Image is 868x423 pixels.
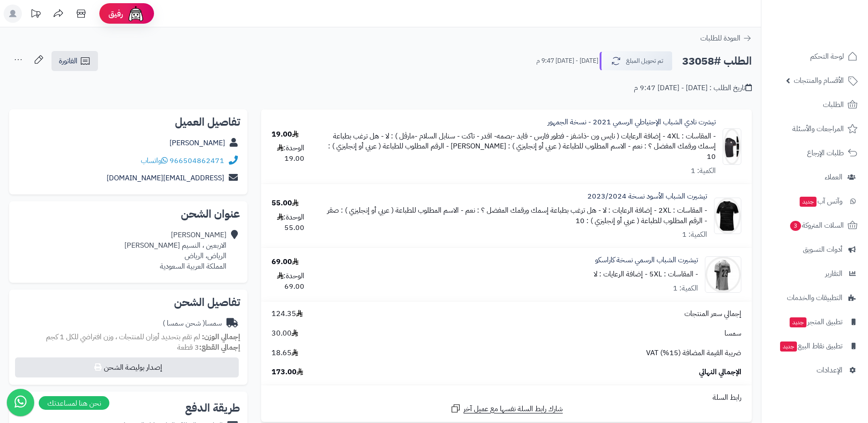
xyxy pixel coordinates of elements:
[790,317,806,327] span: جديد
[682,229,707,240] div: الكمية: 1
[810,50,844,63] span: لوحة التحكم
[24,5,47,25] a: تحديثات المنصة
[658,205,707,216] small: - المقاسات : 2XL
[700,33,740,44] span: العودة للطلبات
[333,131,716,152] small: - هل ترغب بطباعة إسمك ورقمك المفضل ؟ : نعم
[451,141,631,152] small: - الاسم المطلوب للطباعة ( عربي أو إنجليزي ) : [PERSON_NAME]
[272,348,298,358] span: 18.65
[450,403,563,414] a: شارك رابط السلة نفسها مع عميل آخر
[124,230,226,271] div: [PERSON_NAME] الاربعين ، النسيم [PERSON_NAME] الرياض، الرياض المملكة العربية السعودية
[800,197,817,207] span: جديد
[780,341,797,352] span: جديد
[272,129,298,140] div: 19.00
[587,191,707,202] a: تيشيرت الشباب الأسود نسخة 2023/2024
[767,335,863,357] a: تطبيق نقاط البيعجديد
[385,131,665,142] small: - إضافة الرعايات ( نايس ون -ذاشفز - فطور فارس - قايد -بصمه- اقدر - تاكت - سنابل السلام -مارڤل ) : لا
[272,257,298,267] div: 69.00
[463,404,563,414] span: شارك رابط السلة نفسها مع عميل آخر
[767,118,863,140] a: المراجعات والأسئلة
[272,198,298,209] div: 55.00
[603,205,657,216] small: - إضافة الرعايات : لا
[817,364,842,377] span: الإعدادات
[16,209,240,219] h2: عنوان الشحن
[767,359,863,381] a: الإعدادات
[684,309,741,319] span: إجمالي سعر المنتجات
[767,287,863,309] a: التطبيقات والخدمات
[794,74,844,87] span: الأقسام والمنتجات
[46,331,200,342] span: لم تقم بتحديد أوزان للمنتجات ، وزن افتراضي للكل 1 كجم
[646,348,741,358] span: ضريبة القيمة المضافة (15%) VAT
[199,342,240,353] strong: إجمالي القطع:
[825,171,842,183] span: العملاء
[163,318,222,329] div: سمسا
[825,267,842,280] span: التقارير
[790,221,801,231] span: 3
[272,328,298,339] span: 30.00
[682,52,752,71] h2: الطلب #33058
[723,128,741,165] img: luh-90x90.png
[272,143,304,164] div: الوحدة: 19.00
[792,122,844,135] span: المراجعات والأسئلة
[16,117,240,127] h2: تفاصيل العميل
[272,212,304,233] div: الوحدة: 55.00
[594,269,647,280] small: - إضافة الرعايات : لا
[169,138,225,148] a: [PERSON_NAME]
[169,155,224,166] a: 966504862471
[789,219,844,232] span: السلات المتروكة
[787,291,842,304] span: التطبيقات والخدمات
[700,33,752,44] a: العودة للطلبات
[59,56,77,66] span: الفاتورة
[806,23,859,42] img: logo-2.png
[163,318,205,329] span: ( شحن سمسا )
[51,51,98,71] a: الفاتورة
[548,117,716,127] a: تيشرت نادي الشباب الإحتياطي الرسمي 2021 - نسخة الجمهور
[767,190,863,212] a: وآتس آبجديد
[327,205,463,216] small: - الاسم المطلوب للطباعة ( عربي أو إنجليزي ) : صقر
[667,131,716,142] small: - المقاسات : 4XL
[536,56,598,66] small: [DATE] - [DATE] 9:47 م
[767,239,863,260] a: أدوات التسويق
[767,311,863,333] a: تطبيق المتجرجديد
[15,357,239,377] button: إصدار بوليصة الشحن
[823,98,844,111] span: الطلبات
[141,155,168,166] a: واتساب
[16,297,240,308] h2: تفاصيل الشحن
[127,5,145,23] img: ai-face.png
[767,46,863,67] a: لوحة التحكم
[767,214,863,236] a: السلات المتروكة3
[575,215,707,226] small: - الرقم المطلوب للطباعة ( عربي أو إنجليزي ) : 10
[705,256,741,293] img: 1701010888-b4a223c5-c1e2-451b-aaca-6a416aaab02c-90x90.jpeg
[799,195,842,208] span: وآتس آب
[465,205,601,216] small: - هل ترغب بطباعة إسمك ورقمك المفضل ؟ : نعم
[107,173,224,183] a: [EMAIL_ADDRESS][DOMAIN_NAME]
[600,51,673,71] button: تم تحويل المبلغ
[185,403,240,413] h2: طريقة الدفع
[272,309,303,319] span: 124.35
[724,328,741,339] span: سمسا
[108,8,123,19] span: رفيق
[649,269,698,280] small: - المقاسات : 5XL
[767,166,863,188] a: العملاء
[202,331,240,342] strong: إجمالي الوزن:
[328,141,716,162] small: - الرقم المطلوب للطباعة ( عربي أو إنجليزي ) : 10
[803,243,842,256] span: أدوات التسويق
[789,316,842,328] span: تطبيق المتجر
[595,255,698,265] a: تيشيرت الشباب الرسمي نسخة كاراسكو
[767,94,863,116] a: الطلبات
[779,340,842,352] span: تطبيق نقاط البيع
[177,342,240,353] small: 3 قطعة
[714,198,741,234] img: 1699270352-9dbb85d2-a29b-4e7e-ba1c-a122ef293bef-90x90.webp
[673,283,698,294] div: الكمية: 1
[767,263,863,285] a: التقارير
[807,147,844,159] span: طلبات الإرجاع
[634,83,752,93] div: تاريخ الطلب : [DATE] - [DATE] 9:47 م
[272,271,304,292] div: الوحدة: 69.00
[265,392,748,403] div: رابط السلة
[272,367,303,377] span: 173.00
[699,367,741,377] span: الإجمالي النهائي
[767,142,863,164] a: طلبات الإرجاع
[691,166,716,176] div: الكمية: 1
